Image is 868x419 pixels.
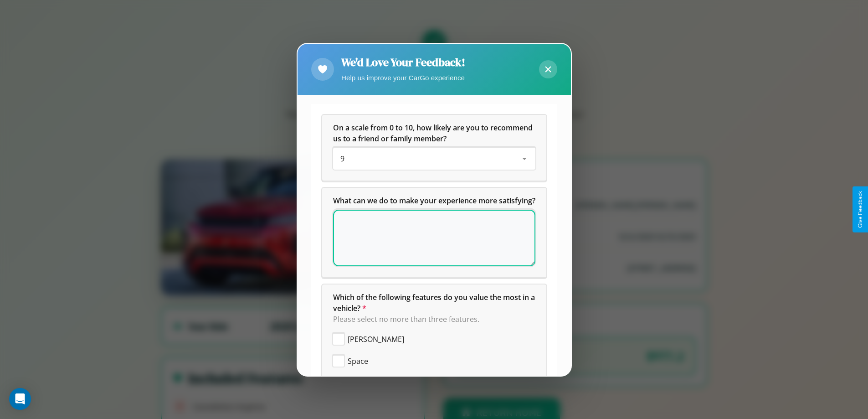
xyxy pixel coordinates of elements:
p: Help us improve your CarGo experience [341,72,465,84]
h2: We'd Love Your Feedback! [341,55,465,70]
div: On a scale from 0 to 10, how likely are you to recommend us to a friend or family member? [333,148,535,170]
span: What can we do to make your experience more satisfying? [333,196,535,206]
div: Open Intercom Messenger [9,388,31,410]
span: [PERSON_NAME] [348,334,404,345]
span: Space [348,356,368,367]
span: 9 [340,154,344,164]
div: Give Feedback [857,191,863,228]
h5: On a scale from 0 to 10, how likely are you to recommend us to a friend or family member? [333,122,535,144]
span: Which of the following features do you value the most in a vehicle? [333,292,537,313]
span: Please select no more than three features. [333,314,479,324]
div: On a scale from 0 to 10, how likely are you to recommend us to a friend or family member? [322,115,546,181]
span: On a scale from 0 to 10, how likely are you to recommend us to a friend or family member? [333,123,534,144]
